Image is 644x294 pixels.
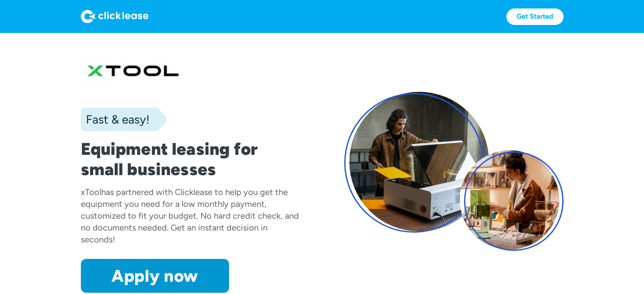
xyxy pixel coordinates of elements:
[81,139,300,179] h1: Equipment leasing for small businesses
[81,10,149,23] img: Logo
[506,8,564,25] a: Get Started
[81,111,149,128] div: Fast & easy!
[81,187,101,197] div: xTool
[81,187,299,245] div: has partnered with Clicklease to help you get the equipment you need for a low monthly payment, c...
[81,259,229,293] a: Apply now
